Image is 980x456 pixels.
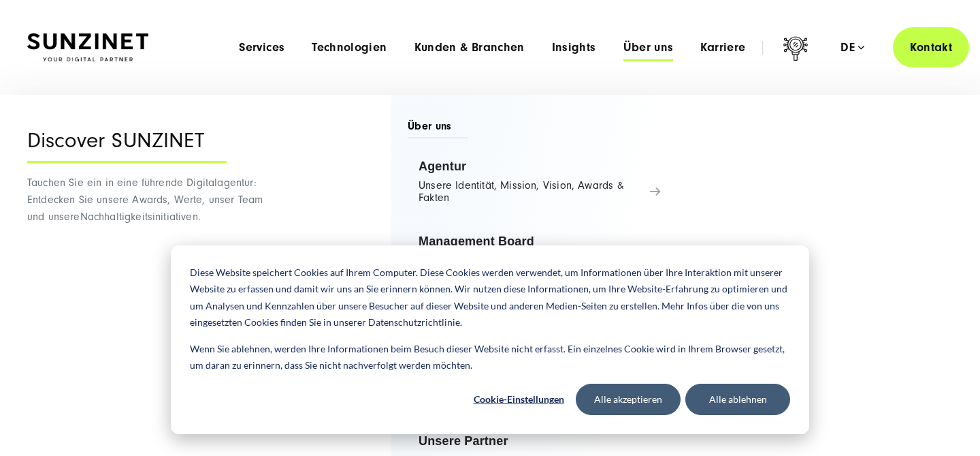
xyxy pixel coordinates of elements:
a: Kontakt [893,27,969,67]
img: SUNZINET Full Service Digital Agentur [27,33,148,62]
div: Discover SUNZINET [27,129,227,163]
a: Management Board Die Säulen von SUNZINET [408,225,672,277]
button: Alle akzeptieren [576,384,681,415]
a: Kunden & Branchen [414,41,525,55]
p: Wenn Sie ablehnen, werden Ihre Informationen beim Besuch dieser Website nicht erfasst. Ein einzel... [190,341,790,374]
a: Agentur Unsere Identität, Mission, Vision, Awards & Fakten [408,150,672,214]
a: Insights [552,41,596,55]
a: Technologien [312,41,387,55]
button: Alle ablehnen [685,384,790,415]
p: Diese Website speichert Cookies auf Ihrem Computer. Diese Cookies werden verwendet, um Informatio... [190,264,790,331]
div: Cookie banner [171,245,809,434]
span: Über uns [408,119,468,138]
a: Services [239,41,284,55]
a: Karriere [700,41,745,55]
div: de [840,41,864,55]
span: Tauchen Sie ein in eine führende Digitalagentur: Entdecken Sie unsere Awards, Werte, unser Team u... [27,177,263,223]
a: Über uns [623,41,674,55]
button: Cookie-Einstellungen [466,384,571,415]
